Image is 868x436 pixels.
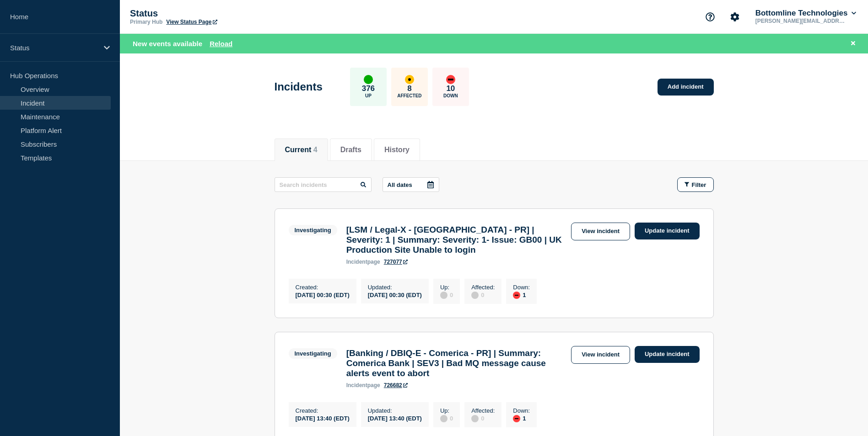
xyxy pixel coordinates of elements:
div: down [513,292,520,299]
p: 10 [446,84,455,93]
a: 727077 [384,259,408,265]
span: New events available [133,40,202,48]
div: [DATE] 00:30 (EDT) [296,291,350,298]
p: Created : [296,407,350,414]
a: Add incident [658,79,714,96]
button: Support [701,7,720,27]
button: Filter [677,177,714,192]
div: 0 [440,291,453,299]
p: 376 [362,84,375,93]
button: Current 4 [285,146,318,154]
h3: [Banking / DBIQ-E - Comerica - PR] | Summary: Comerica Bank | SEV3 | Bad MQ message cause alerts ... [346,348,566,378]
p: Down : [513,407,530,414]
button: All dates [383,177,439,192]
p: Affected [397,93,421,98]
div: disabled [471,415,479,422]
div: 0 [471,291,495,299]
div: 1 [513,291,530,299]
div: [DATE] 13:40 (EDT) [368,414,422,422]
a: Update incident [635,223,700,239]
h1: Incidents [275,80,323,93]
a: Update incident [635,346,700,363]
p: Affected : [471,284,495,291]
p: Status [130,8,313,19]
div: [DATE] 13:40 (EDT) [296,414,350,422]
p: Down : [513,284,530,291]
div: [DATE] 00:30 (EDT) [368,291,422,298]
div: disabled [471,292,479,299]
p: Created : [296,284,350,291]
div: down [513,415,520,422]
p: All dates [388,181,412,188]
a: View incident [571,223,630,240]
p: 8 [407,84,411,93]
div: up [364,75,373,84]
div: disabled [440,292,447,299]
p: Updated : [368,407,422,414]
input: Search incidents [275,177,372,192]
p: Up : [440,284,453,291]
div: disabled [440,415,447,422]
span: Filter [692,181,706,188]
a: View incident [571,346,630,364]
a: View Status Page [166,19,217,25]
p: Primary Hub [130,19,162,25]
h3: [LSM / Legal-X - [GEOGRAPHIC_DATA] - PR] | Severity: 1 | Summary: Severity: 1- Issue: GB00 | UK P... [346,225,566,255]
span: Investigating [289,348,337,359]
button: Drafts [340,146,361,154]
span: Investigating [289,225,337,235]
div: down [446,75,455,84]
span: incident [346,259,367,265]
span: incident [346,382,367,388]
p: Status [10,44,98,52]
div: 0 [471,414,495,422]
button: Bottomline Technologies [754,9,858,18]
button: Reload [210,40,232,48]
a: 726682 [384,382,408,388]
button: Account settings [725,7,744,27]
p: Up : [440,407,453,414]
p: Affected : [471,407,495,414]
p: Updated : [368,284,422,291]
button: History [384,146,410,154]
p: page [346,382,380,388]
p: [PERSON_NAME][EMAIL_ADDRESS][PERSON_NAME][DOMAIN_NAME] [754,18,849,24]
div: 0 [440,414,453,422]
p: page [346,259,380,265]
p: Down [443,93,458,98]
div: affected [405,75,414,84]
p: Up [365,93,372,98]
span: 4 [313,146,318,154]
div: 1 [513,414,530,422]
